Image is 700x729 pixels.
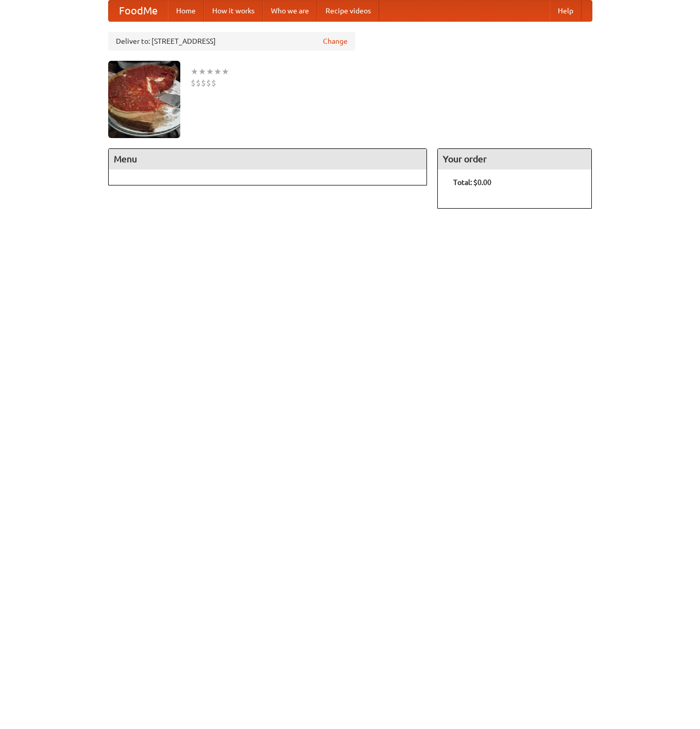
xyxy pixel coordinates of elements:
a: Help [550,1,582,21]
h4: Menu [109,149,427,169]
h4: Your order [438,149,591,169]
li: ★ [221,66,229,77]
li: $ [206,77,211,89]
a: Change [323,36,348,46]
img: angular.jpg [108,61,180,138]
li: ★ [214,66,221,77]
a: Recipe videos [317,1,379,21]
b: Total: $0.00 [453,178,491,187]
a: How it works [204,1,263,21]
a: Who we are [263,1,317,21]
li: $ [196,77,201,89]
li: ★ [206,66,214,77]
li: $ [201,77,206,89]
li: $ [211,77,216,89]
div: Deliver to: [STREET_ADDRESS] [108,32,355,50]
li: ★ [191,66,198,77]
li: ★ [198,66,206,77]
a: Home [168,1,204,21]
li: $ [191,77,196,89]
a: FoodMe [109,1,168,21]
